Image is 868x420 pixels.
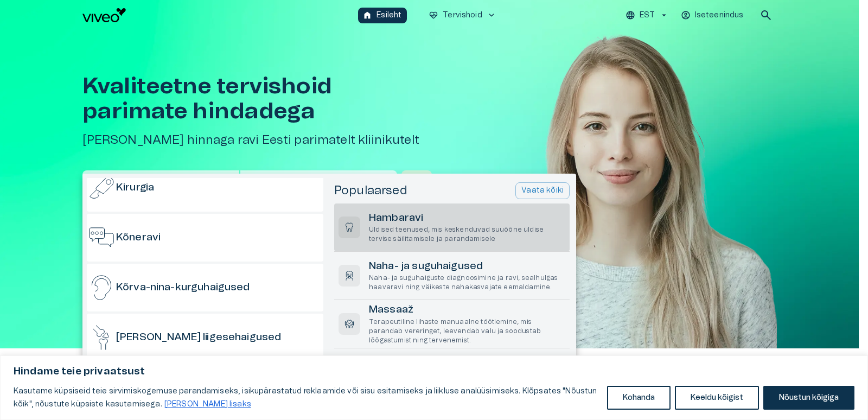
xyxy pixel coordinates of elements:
[515,182,570,199] button: Vaata kõiki
[116,281,250,295] h6: Kõrva-nina-kurguhaigused
[116,231,161,245] h6: Kõneravi
[369,273,565,292] p: Naha- ja suguhaiguste diagnoosimine ja ravi, sealhulgas haavaravi ning väikeste nahakasvajate eem...
[116,330,281,345] h6: [PERSON_NAME] liigesehaigused
[763,386,854,410] button: Nõustun kõigiga
[116,181,154,195] h6: Kirurgia
[14,365,854,378] p: Hindame teie privaatsust
[14,385,599,411] p: Kasutame küpsiseid teie sirvimiskogemuse parandamiseks, isikupärastatud reklaamide või sisu esita...
[675,386,759,410] button: Keeldu kõigist
[164,400,252,409] a: Loe lisaks
[334,183,407,199] h5: Populaarsed
[607,386,671,410] button: Kohanda
[369,225,565,244] p: Üldised teenused, mis keskenduvad suuõõne üldise tervise säilitamisele ja parandamisele
[369,211,565,226] h6: Hambaravi
[369,259,565,274] h6: Naha- ja suguhaigused
[521,185,564,196] p: Vaata kõiki
[369,303,565,317] h6: Massaaž
[369,317,565,345] p: Terapeutiline lihaste manuaalne töötlemine, mis parandab vereringet, leevendab valu ja soodustab ...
